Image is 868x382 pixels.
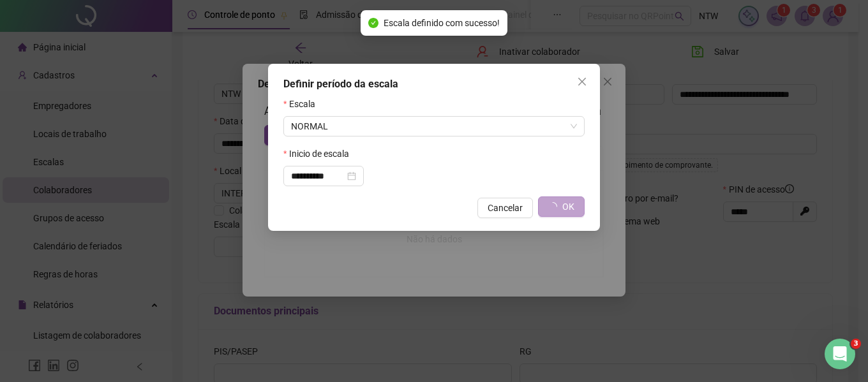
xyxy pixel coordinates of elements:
[548,202,557,211] span: loading
[577,77,587,87] span: close
[384,16,500,30] span: Escala definido com sucesso!
[477,198,533,218] button: Cancelar
[283,77,585,92] div: Definir período da escala
[283,97,324,111] label: Escala
[538,196,585,217] button: OK
[562,200,574,214] span: OK
[368,18,378,28] span: check-circle
[851,339,861,349] span: 3
[825,339,855,369] iframe: Intercom live chat
[283,147,357,161] label: Inicio de escala
[572,71,592,92] button: Close
[291,117,577,136] span: NORMAL
[488,201,523,215] span: Cancelar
